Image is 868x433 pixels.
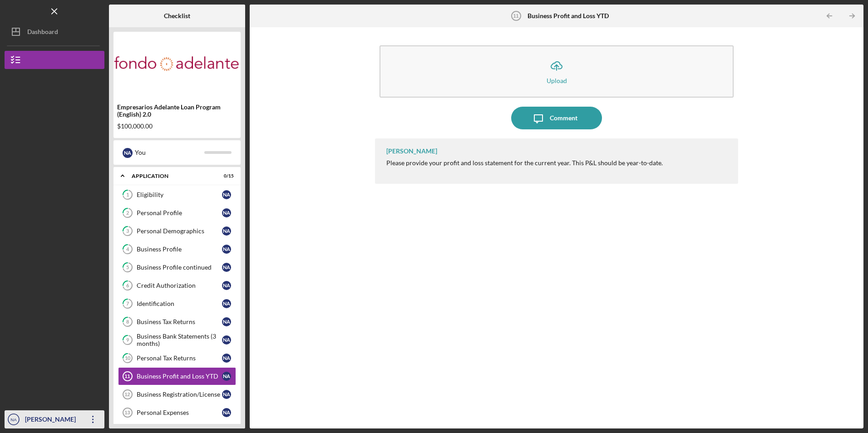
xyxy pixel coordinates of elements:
a: 10Personal Tax ReturnsNA [118,349,236,367]
tspan: 1 [126,192,129,198]
div: N A [222,390,231,399]
div: Business Profile [137,246,222,253]
b: Business Profit and Loss YTD [528,12,609,20]
div: Eligibility [137,191,222,198]
tspan: 2 [126,210,129,216]
a: 12Business Registration/LicenseNA [118,385,236,403]
tspan: 5 [126,265,129,271]
div: Personal Demographics [137,227,222,235]
div: Application [132,173,211,179]
tspan: 11 [513,13,518,19]
div: [PERSON_NAME] [23,410,82,431]
div: N A [222,354,231,363]
div: Business Profit and Loss YTD [137,373,222,380]
div: N A [222,372,231,381]
div: N A [222,335,231,344]
a: 13Personal ExpensesNA [118,403,236,422]
div: N A [123,148,133,158]
div: Personal Expenses [137,409,222,416]
div: Upload [547,77,567,84]
tspan: 8 [126,319,129,325]
button: NA[PERSON_NAME] [5,410,104,428]
tspan: 9 [126,337,129,343]
div: Empresarios Adelante Loan Program (English) 2.0 [117,103,237,118]
div: Personal Profile [137,209,222,216]
a: 4Business ProfileNA [118,240,236,258]
button: Upload [380,45,733,98]
a: 2Personal ProfileNA [118,204,236,222]
a: 5Business Profile continuedNA [118,258,236,276]
div: Please provide your profit and loss statement for the current year. This P&L should be year-to-date. [386,159,663,167]
div: N A [222,263,231,272]
a: 1EligibilityNA [118,186,236,204]
div: Business Bank Statements (3 months) [137,333,222,347]
button: Dashboard [5,23,104,41]
div: Credit Authorization [137,282,222,289]
b: Checklist [164,12,190,20]
div: $100,000.00 [117,123,237,130]
div: [PERSON_NAME] [386,148,437,155]
div: Identification [137,300,222,307]
a: 3Personal DemographicsNA [118,222,236,240]
tspan: 3 [126,228,129,234]
tspan: 4 [126,246,129,252]
div: N A [222,226,231,236]
a: 9Business Bank Statements (3 months)NA [118,331,236,349]
img: Product logo [113,36,241,91]
div: N A [222,408,231,417]
tspan: 13 [124,410,130,415]
div: Comment [550,107,577,129]
a: 7IdentificationNA [118,295,236,313]
button: Comment [511,107,602,129]
a: 8Business Tax ReturnsNA [118,313,236,331]
text: NA [10,417,17,422]
div: N A [222,281,231,290]
tspan: 7 [126,301,129,307]
div: Business Registration/License [137,391,222,398]
tspan: 12 [124,392,130,397]
tspan: 6 [126,283,129,289]
tspan: 11 [124,374,130,379]
div: Dashboard [27,23,58,43]
div: N A [222,190,231,199]
div: N A [222,208,231,217]
div: Personal Tax Returns [137,354,222,362]
div: N A [222,245,231,254]
div: 0 / 15 [217,173,234,179]
a: 6Credit AuthorizationNA [118,276,236,295]
div: Business Tax Returns [137,318,222,325]
tspan: 10 [125,355,131,361]
a: 11Business Profit and Loss YTDNA [118,367,236,385]
div: You [135,145,204,160]
div: N A [222,317,231,326]
div: Business Profile continued [137,264,222,271]
div: N A [222,299,231,308]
